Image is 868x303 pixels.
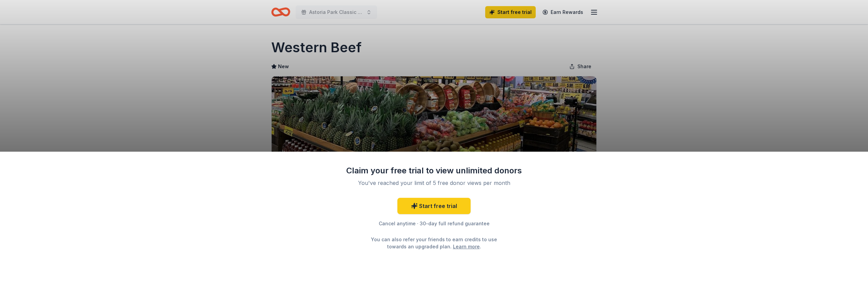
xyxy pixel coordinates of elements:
[365,236,503,250] div: You can also refer your friends to earn credits to use towards an upgraded plan. .
[346,220,522,228] div: Cancel anytime · 30-day full refund guarantee
[453,243,480,250] a: Learn more
[354,179,514,187] div: You've reached your limit of 5 free donor views per month
[397,198,471,214] a: Start free trial
[346,165,522,176] div: Claim your free trial to view unlimited donors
